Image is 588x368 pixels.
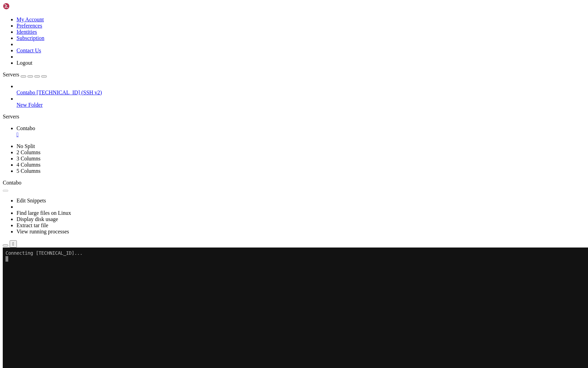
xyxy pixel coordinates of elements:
[17,48,41,53] a: Contact Us
[17,132,585,138] a: 
[17,125,35,131] span: Contabo
[17,90,35,95] span: Contabo
[17,125,585,138] a: Contabo
[17,143,35,149] a: No Split
[17,23,42,29] a: Preferences
[36,90,102,95] span: [TECHNICAL_ID] (SSH v2)
[3,72,19,77] span: Servers
[3,180,21,186] span: Contabo
[3,114,585,120] div: Servers
[17,156,41,161] a: 3 Columns
[17,222,48,228] a: Extract tar file
[17,29,37,35] a: Identities
[3,3,42,10] img: Shellngn
[17,90,585,96] a: Contabo [TECHNICAL_ID] (SSH v2)
[17,17,44,22] a: My Account
[12,241,14,246] div: 
[17,229,69,234] a: View running processes
[17,168,41,174] a: 5 Columns
[3,3,498,9] x-row: Connecting [TECHNICAL_ID]...
[17,149,41,155] a: 2 Columns
[17,198,46,203] a: Edit Snippets
[3,72,47,77] a: Servers
[17,162,41,168] a: 4 Columns
[17,83,585,96] li: Contabo [TECHNICAL_ID] (SSH v2)
[17,102,585,108] a: New Folder
[3,9,6,14] div: (0, 1)
[17,35,44,41] a: Subscription
[17,102,43,108] span: New Folder
[17,216,58,222] a: Display disk usage
[17,60,32,66] a: Logout
[10,240,17,248] button: 
[17,96,585,108] li: New Folder
[17,210,71,216] a: Find large files on Linux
